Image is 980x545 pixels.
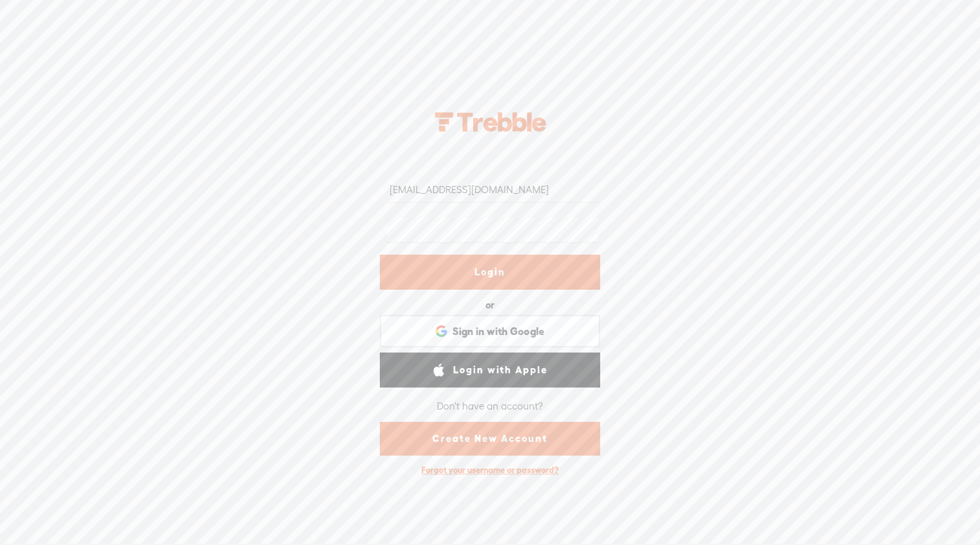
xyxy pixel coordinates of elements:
span: Sign in with Google [452,325,545,338]
input: Username [387,178,598,203]
div: Forgot your username or password? [415,458,565,482]
a: Login [380,255,600,290]
a: Login with Apple [380,353,600,388]
div: Don't have an account? [437,392,543,419]
a: Create New Account [380,422,600,456]
div: Sign in with Google [380,315,600,347]
div: or [485,295,495,316]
